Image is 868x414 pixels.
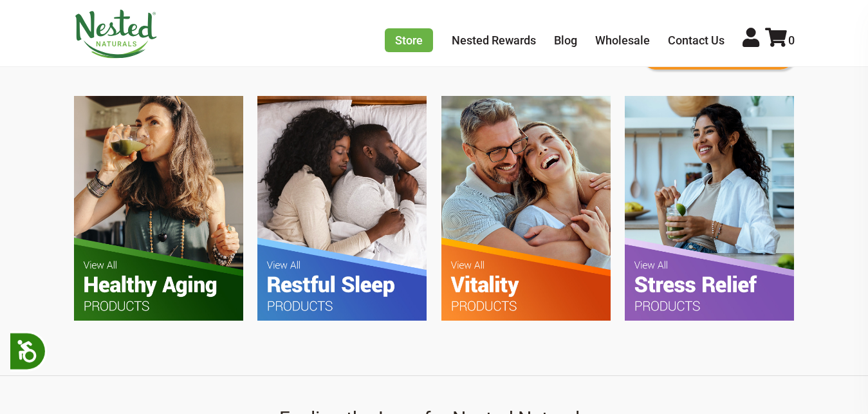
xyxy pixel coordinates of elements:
[765,33,795,47] a: 0
[385,28,433,52] a: Store
[595,33,650,47] a: Wholesale
[452,33,536,47] a: Nested Rewards
[257,96,427,321] img: FYS-Restful-Sleep.jpg
[642,41,795,70] a: Shop All Supplements
[625,96,794,321] img: FYS-Stess-Relief.jpg
[668,33,725,47] a: Contact Us
[74,96,243,321] img: FYS-Healthy-Aging.jpg
[788,33,795,47] span: 0
[74,10,158,59] img: Nested Naturals
[554,33,577,47] a: Blog
[441,96,611,321] img: FYS-Vitality.jpg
